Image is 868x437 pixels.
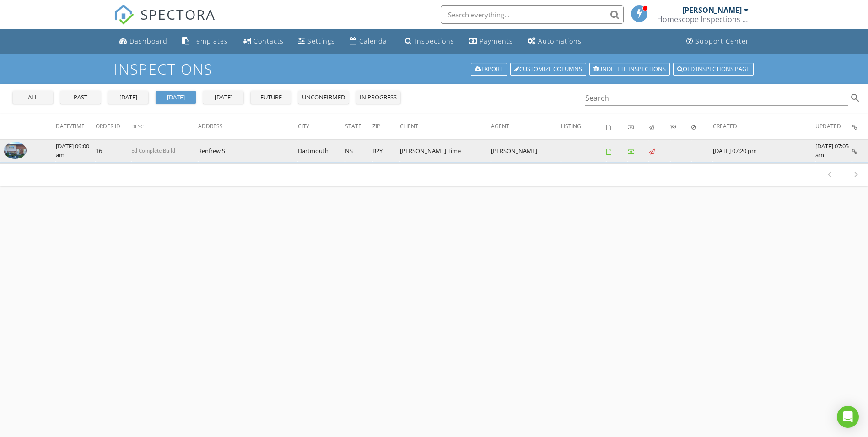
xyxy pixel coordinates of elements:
[13,91,53,104] button: all
[695,37,749,45] div: Support Center
[372,140,400,162] td: B2Y
[64,93,97,102] div: past
[159,93,192,102] div: [DATE]
[140,5,216,24] span: SPECTORA
[345,114,372,139] th: State: Not sorted.
[510,63,586,76] a: Customize Columns
[585,91,848,106] input: Search
[56,122,85,130] span: Date/Time
[60,91,101,104] button: past
[114,12,216,32] a: SPECTORA
[114,61,755,77] h1: Inspections
[400,114,491,139] th: Client: Not sorted.
[198,122,223,130] span: Address
[713,122,737,130] span: Created
[852,114,868,139] th: Inspection Details: Not sorted.
[815,114,852,139] th: Updated: Not sorted.
[96,122,120,130] span: Order ID
[400,122,418,130] span: Client
[561,114,606,139] th: Listing: Not sorted.
[657,15,749,24] div: Homescope Inspections Inc.
[691,114,713,139] th: Canceled: Not sorted.
[156,91,196,104] button: [DATE]
[307,37,335,45] div: Settings
[192,37,228,45] div: Templates
[198,140,298,162] td: Renfrew St
[713,140,815,162] td: [DATE] 07:20 pm
[96,114,131,139] th: Order ID: Not sorted.
[649,114,670,139] th: Published: Not sorted.
[815,122,841,130] span: Updated
[131,147,175,154] span: Ed Complete Build
[112,93,145,102] div: [DATE]
[178,33,232,50] a: Templates
[589,63,670,76] a: Undelete inspections
[491,122,509,130] span: Agent
[96,140,131,162] td: 16
[538,37,582,45] div: Automations
[683,33,753,50] a: Support Center
[207,93,240,102] div: [DATE]
[346,33,394,50] a: Calendar
[114,5,134,25] img: The Best Home Inspection Software - Spectora
[16,93,49,102] div: all
[251,91,291,104] button: future
[302,93,345,102] div: unconfirmed
[480,37,513,45] div: Payments
[298,122,309,130] span: City
[372,114,400,139] th: Zip: Not sorted.
[56,114,96,139] th: Date/Time: Not sorted.
[108,91,148,104] button: [DATE]
[713,114,815,139] th: Created: Not sorted.
[400,140,491,162] td: [PERSON_NAME] Time
[465,33,517,50] a: Payments
[673,63,754,76] a: Old inspections page
[356,91,400,104] button: in progress
[131,114,198,139] th: Desc: Not sorted.
[203,91,243,104] button: [DATE]
[56,140,96,162] td: [DATE] 09:00 am
[253,37,284,45] div: Contacts
[815,140,852,162] td: [DATE] 07:05 am
[415,37,454,45] div: Inspections
[471,63,507,76] a: Export
[198,114,298,139] th: Address: Not sorted.
[491,140,561,162] td: [PERSON_NAME]
[628,114,649,139] th: Paid: Not sorted.
[254,93,287,102] div: future
[561,122,581,130] span: Listing
[401,33,458,50] a: Inspections
[131,123,144,130] span: Desc
[4,142,27,159] img: 9362423%2Fcover_photos%2FsdGrCsgddAgxvXUrGHbv%2Fsmall.jpg
[298,91,349,104] button: unconfirmed
[345,122,361,130] span: State
[129,37,167,45] div: Dashboard
[670,114,692,139] th: Submitted: Not sorted.
[298,140,345,162] td: Dartmouth
[524,33,585,50] a: Automations (Basic)
[682,5,742,15] div: [PERSON_NAME]
[606,114,628,139] th: Agreements signed: Not sorted.
[116,33,171,50] a: Dashboard
[345,140,372,162] td: NS
[239,33,287,50] a: Contacts
[491,114,561,139] th: Agent: Not sorted.
[359,37,390,45] div: Calendar
[360,93,397,102] div: in progress
[850,93,861,104] i: search
[298,114,345,139] th: City: Not sorted.
[837,406,859,428] div: Open Intercom Messenger
[295,33,339,50] a: Settings
[372,122,380,130] span: Zip
[441,5,624,24] input: Search everything...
